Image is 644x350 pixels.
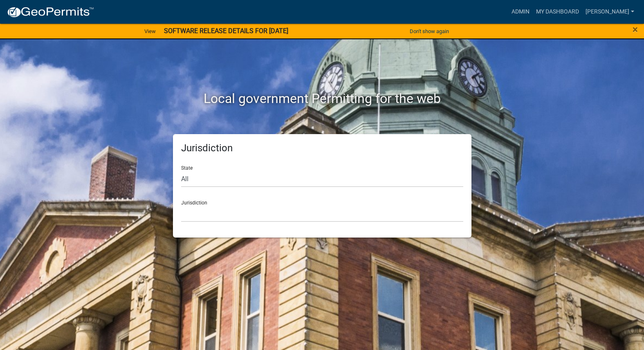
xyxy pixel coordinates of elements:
[508,4,533,20] a: Admin
[164,27,288,35] strong: SOFTWARE RELEASE DETAILS FOR [DATE]
[533,4,582,20] a: My Dashboard
[181,142,463,154] h5: Jurisdiction
[406,25,452,38] button: Don't show again
[633,24,638,35] span: ×
[633,25,638,34] button: Close
[95,91,549,106] h2: Local government Permitting for the web
[582,4,637,20] a: [PERSON_NAME]
[141,25,159,38] a: View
